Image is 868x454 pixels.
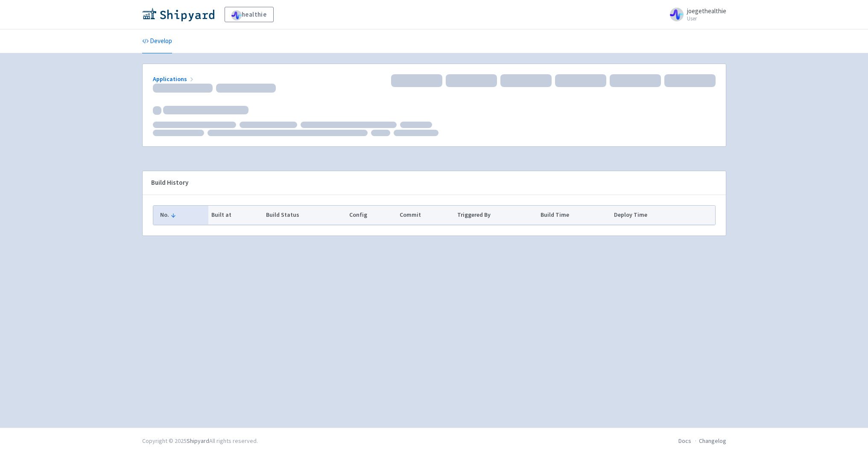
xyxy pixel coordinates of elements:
div: Build History [151,178,704,188]
a: Develop [142,29,172,53]
span: joegethealthie [687,7,726,15]
th: Deploy Time [611,206,694,224]
th: Config [347,206,397,224]
th: Build Time [538,206,611,224]
th: Commit [397,206,455,224]
button: No. [160,210,206,219]
a: healthie [225,7,274,22]
th: Build Status [263,206,347,224]
a: Applications [153,75,195,83]
th: Built at [208,206,263,224]
a: Shipyard [187,437,209,445]
a: joegethealthie User [665,8,726,21]
a: Docs [678,437,691,445]
img: Shipyard logo [142,8,214,21]
th: Triggered By [455,206,538,224]
small: User [687,16,726,21]
div: Copyright © 2025 All rights reserved. [142,437,258,445]
a: Changelog [699,437,726,445]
